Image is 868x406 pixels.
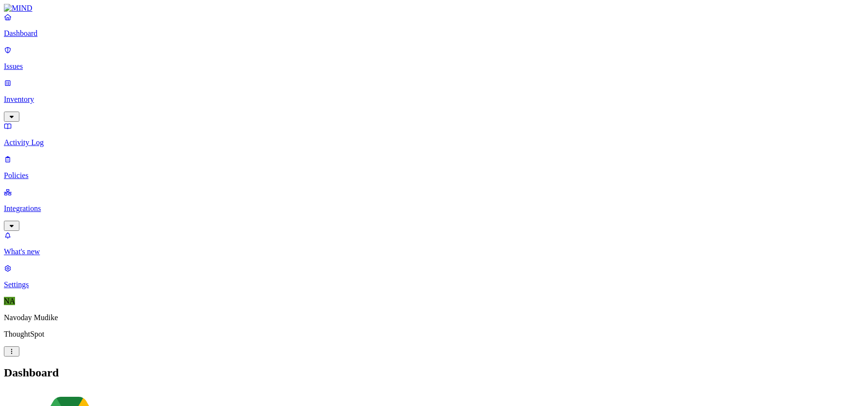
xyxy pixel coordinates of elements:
[4,79,864,120] a: Inventory
[4,46,864,71] a: Issues
[4,264,864,289] a: Settings
[4,62,864,71] p: Issues
[4,280,864,289] p: Settings
[4,188,864,229] a: Integrations
[4,13,864,38] a: Dashboard
[4,95,864,104] p: Inventory
[4,366,864,379] h2: Dashboard
[4,330,864,339] p: ThoughtSpot
[4,171,864,180] p: Policies
[4,155,864,180] a: Policies
[4,29,864,38] p: Dashboard
[4,4,32,13] img: MIND
[4,297,15,305] span: NA
[4,231,864,256] a: What's new
[4,204,864,213] p: Integrations
[4,247,864,256] p: What's new
[4,313,864,322] p: Navoday Mudike
[4,4,864,13] a: MIND
[4,122,864,147] a: Activity Log
[4,138,864,147] p: Activity Log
